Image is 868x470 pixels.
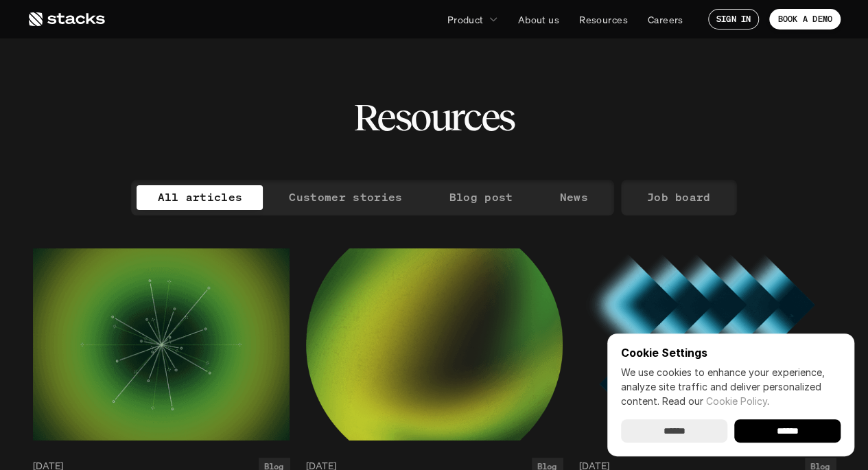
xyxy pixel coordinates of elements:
p: Careers [648,12,683,27]
p: Job board [647,187,711,207]
p: About us [518,12,559,27]
p: BOOK A DEMO [777,14,832,24]
p: Blog post [449,187,513,207]
a: Resources [571,7,636,32]
a: Customer stories [268,185,423,210]
p: SIGN IN [716,14,751,24]
h2: Resources [353,96,515,139]
p: All articles [157,187,242,207]
span: Read our . [662,395,769,407]
a: SIGN IN [708,9,760,30]
a: Careers [640,7,692,32]
p: Customer stories [289,187,402,207]
p: Product [447,12,484,27]
p: Cookie Settings [621,347,841,358]
p: We use cookies to enhance your experience, analyze site traffic and deliver personalized content. [621,365,841,408]
p: News [559,187,587,207]
a: News [539,185,608,210]
a: BOOK A DEMO [769,9,841,30]
a: Cookie Policy [706,395,767,407]
a: All articles [137,185,263,210]
a: Job board [626,185,731,210]
a: Privacy Policy [206,62,265,73]
a: Blog post [428,185,533,210]
a: About us [510,7,567,32]
p: Resources [579,12,628,27]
